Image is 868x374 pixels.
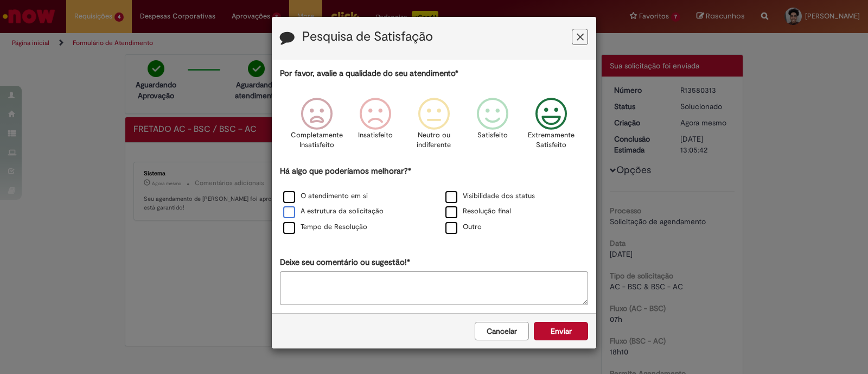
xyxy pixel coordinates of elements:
[475,322,529,340] button: Cancelar
[477,130,508,141] p: Satisfeito
[445,206,511,217] label: Resolução final
[280,68,458,79] label: Por favor, avalie a qualidade do seu atendimento*
[406,90,462,164] div: Neutro ou indiferente
[524,90,579,164] div: Extremamente Satisfeito
[280,257,410,268] label: Deixe seu comentário ou sugestão!*
[534,322,588,340] button: Enviar
[445,191,535,201] label: Visibilidade dos status
[280,166,588,236] div: Há algo que poderíamos melhorar?*
[283,191,368,201] label: O atendimento em si
[348,90,403,164] div: Insatisfeito
[291,130,343,150] p: Completamente Insatisfeito
[445,222,482,232] label: Outro
[283,206,384,217] label: A estrutura da solicitação
[465,90,520,164] div: Satisfeito
[414,130,454,150] p: Neutro ou indiferente
[302,30,433,44] label: Pesquisa de Satisfação
[289,90,344,164] div: Completamente Insatisfeito
[528,130,575,150] p: Extremamente Satisfeito
[283,222,367,232] label: Tempo de Resolução
[358,130,393,141] p: Insatisfeito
